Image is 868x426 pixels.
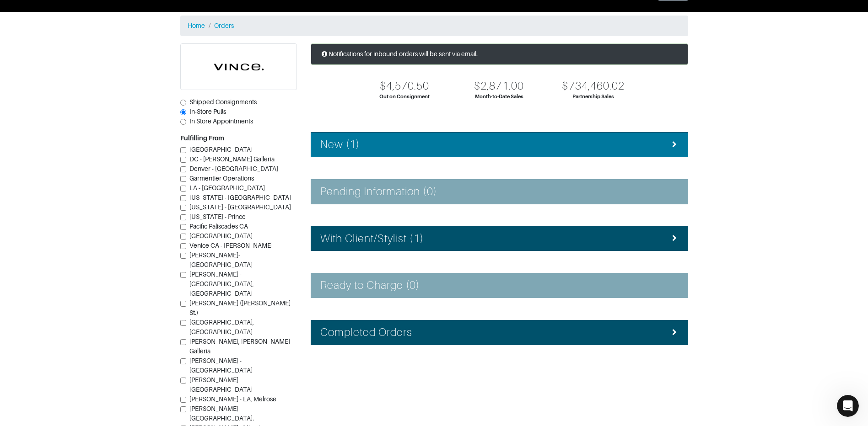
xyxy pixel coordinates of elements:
[320,185,437,198] h4: Pending Information (0)
[7,119,176,182] div: Garmentier says…
[189,146,253,153] span: [GEOGRAPHIC_DATA]
[189,242,273,249] span: Venice CA - [PERSON_NAME]
[189,203,291,211] span: [US_STATE] - [GEOGRAPHIC_DATA]
[109,182,176,202] div: perfect! thanks!
[189,194,291,201] span: [US_STATE] - [GEOGRAPHIC_DATA]
[189,357,253,374] span: [PERSON_NAME] - [GEOGRAPHIC_DATA]
[311,43,688,65] div: Notifications for inbound orders will be sent via email.
[189,175,254,182] span: Garmentier Operations
[320,279,420,292] h4: Ready to Charge (0)
[189,251,253,268] span: [PERSON_NAME]-[GEOGRAPHIC_DATA]
[180,234,186,240] input: [GEOGRAPHIC_DATA]
[44,9,77,16] h1: Operator
[7,182,176,210] div: Vince says…
[189,213,246,220] span: [US_STATE] - Prince
[180,272,186,278] input: [PERSON_NAME] - [GEOGRAPHIC_DATA], [GEOGRAPHIC_DATA]
[26,5,41,20] img: Profile image for Operator
[320,138,360,151] h4: New (1)
[7,276,176,341] div: Operator says…
[189,223,248,230] span: Pacific Paliscades CA
[180,378,186,383] input: [PERSON_NAME][GEOGRAPHIC_DATA]
[180,339,186,345] input: [PERSON_NAME], [PERSON_NAME] Galleria
[7,210,150,239] div: Any time! Have a wonderful day! - [PERSON_NAME]
[188,22,205,29] a: Home
[180,243,186,249] input: Venice CA - [PERSON_NAME]
[180,16,688,36] nav: breadcrumb
[180,195,186,201] input: [US_STATE] - [GEOGRAPHIC_DATA]
[180,301,186,307] input: [PERSON_NAME] ([PERSON_NAME] St.)
[17,285,126,296] div: Rate your conversation
[562,80,625,93] div: $734,460.02
[189,299,291,316] span: [PERSON_NAME] ([PERSON_NAME] St.)
[320,326,413,339] h4: Completed Orders
[180,133,224,143] label: Fulfilling From
[7,246,176,276] div: Operator says…
[837,395,859,417] iframe: Intercom live chat
[189,376,253,393] span: [PERSON_NAME][GEOGRAPHIC_DATA]
[379,93,430,101] div: Out on Consignment
[180,253,186,259] input: [PERSON_NAME]-[GEOGRAPHIC_DATA]
[7,92,176,119] div: Vince says…
[180,406,186,412] input: [PERSON_NAME][GEOGRAPHIC_DATA].
[189,184,265,192] span: LA - [GEOGRAPHIC_DATA]
[15,61,143,79] div: Looks like it's all set - it's been moved to Ready to Charge! :)
[180,176,186,182] input: Garmentier Operations
[7,246,150,275] div: Help [PERSON_NAME] understand how they’re doing:
[161,4,177,20] div: Close
[189,338,290,355] span: [PERSON_NAME], [PERSON_NAME] Galleria
[180,320,186,326] input: [GEOGRAPHIC_DATA], [GEOGRAPHIC_DATA]
[189,271,254,297] span: [PERSON_NAME] - [GEOGRAPHIC_DATA], [GEOGRAPHIC_DATA]
[189,395,276,403] span: [PERSON_NAME] - LA, Melrose
[572,93,614,101] div: Partnership Sales
[7,56,150,85] div: Looks like it's all set - it's been moved to Ready to Charge! :)
[189,232,253,240] span: [GEOGRAPHIC_DATA]
[7,119,150,175] div: Thank you as well! Also - we've changed the order number on [PERSON_NAME]'s pull she did [DATE] -...
[143,4,161,21] button: Home
[126,92,176,112] div: thank you!
[189,98,257,106] span: Shipped Consignments
[134,97,168,106] div: thank you!
[189,319,254,335] span: [GEOGRAPHIC_DATA], [GEOGRAPHIC_DATA]
[180,109,186,115] input: In-Store Pulls
[180,147,186,153] input: [GEOGRAPHIC_DATA]
[214,22,234,29] a: Orders
[180,214,186,220] input: [US_STATE] - Prince
[117,188,168,197] div: perfect! thanks!
[180,224,186,230] input: Pacific Paliscades CA
[189,155,275,163] span: DC - [PERSON_NAME] Galleria
[189,117,253,125] span: In Store Appointments
[320,232,424,245] h4: With Client/Stylist (1)
[180,186,186,192] input: LA - [GEOGRAPHIC_DATA]
[180,397,186,403] input: [PERSON_NAME] - LA, Melrose
[15,251,143,269] div: Help [PERSON_NAME] understand how they’re doing:
[7,56,176,92] div: Garmentier says…
[180,119,186,125] input: In Store Appointments
[180,205,186,211] input: [US_STATE] - [GEOGRAPHIC_DATA]
[180,358,186,364] input: [PERSON_NAME] - [GEOGRAPHIC_DATA]
[475,93,523,101] div: Month-to-Date Sales
[189,405,254,422] span: [PERSON_NAME][GEOGRAPHIC_DATA].
[474,80,523,93] div: $2,871.00
[189,165,278,172] span: Denver - [GEOGRAPHIC_DATA]
[15,215,143,233] div: Any time! Have a wonderful day! - [PERSON_NAME]
[180,157,186,163] input: DC - [PERSON_NAME] Galleria
[15,125,143,170] div: Thank you as well! Also - we've changed the order number on [PERSON_NAME]'s pull she did [DATE] -...
[180,100,186,106] input: Shipped Consignments
[380,80,429,93] div: $4,570.50
[180,166,186,172] input: Denver - [GEOGRAPHIC_DATA]
[189,108,226,115] span: In-Store Pulls
[7,210,176,246] div: Garmentier says…
[6,4,23,21] button: go back
[181,44,297,90] img: cyAkLTq7csKWtL9WARqkkVaF.png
